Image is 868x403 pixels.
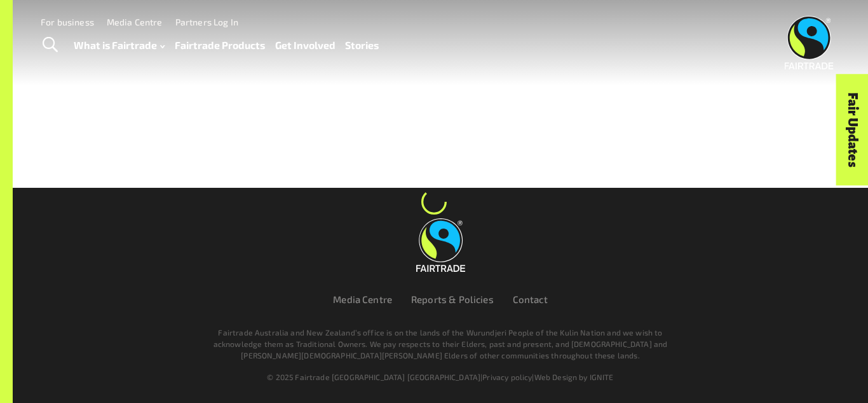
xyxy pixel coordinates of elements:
a: Web Design by IGNITE [534,372,614,381]
a: Reports & Policies [411,293,494,305]
a: Privacy policy [482,372,532,381]
a: Contact [513,293,548,305]
a: Media Centre [333,293,392,305]
a: Toggle Search [34,29,65,61]
a: Get Involved [275,36,336,55]
a: Media Centre [107,17,163,27]
a: Fairtrade Products [175,36,265,55]
img: Fairtrade Australia New Zealand logo [416,218,465,272]
a: Stories [345,36,379,55]
img: Fairtrade Australia New Zealand logo [785,16,834,69]
a: For business [41,17,94,27]
a: Partners Log In [175,17,238,27]
div: | | [92,371,789,383]
p: Fairtrade Australia and New Zealand’s office is on the lands of the Wurundjeri People of the Kuli... [210,327,670,361]
a: What is Fairtrade [74,36,165,55]
span: © 2025 Fairtrade [GEOGRAPHIC_DATA] [GEOGRAPHIC_DATA] [267,372,480,381]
